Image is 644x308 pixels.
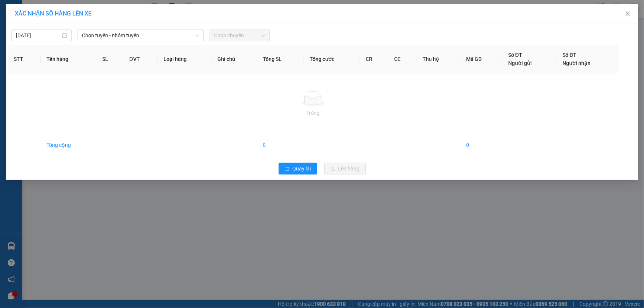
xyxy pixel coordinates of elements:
[158,45,211,73] th: Loại hàng
[96,45,124,73] th: SL
[324,163,366,174] button: uploadLên hàng
[563,60,591,66] span: Người nhận
[16,31,61,39] input: 15/09/2025
[8,45,41,73] th: STT
[211,45,257,73] th: Ghi chú
[285,166,290,172] span: rollback
[195,33,200,38] span: down
[293,165,311,173] span: Quay lại
[257,45,304,73] th: Tổng SL
[625,11,631,17] span: close
[508,60,532,66] span: Người gửi
[15,10,92,17] span: XÁC NHẬN SỐ HÀNG LÊN XE
[304,45,360,73] th: Tổng cước
[257,135,304,155] td: 0
[508,52,522,58] span: Số ĐT
[41,135,96,155] td: Tổng cộng
[279,163,317,174] button: rollbackQuay lại
[460,45,502,73] th: Mã GD
[214,30,265,41] span: Chọn chuyến
[123,45,157,73] th: ĐVT
[14,109,612,117] div: Trống
[82,30,199,41] span: Chọn tuyến - nhóm tuyến
[360,45,388,73] th: CR
[563,52,577,58] span: Số ĐT
[460,135,502,155] td: 0
[388,45,417,73] th: CC
[417,45,460,73] th: Thu hộ
[41,45,96,73] th: Tên hàng
[617,4,638,24] button: Close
